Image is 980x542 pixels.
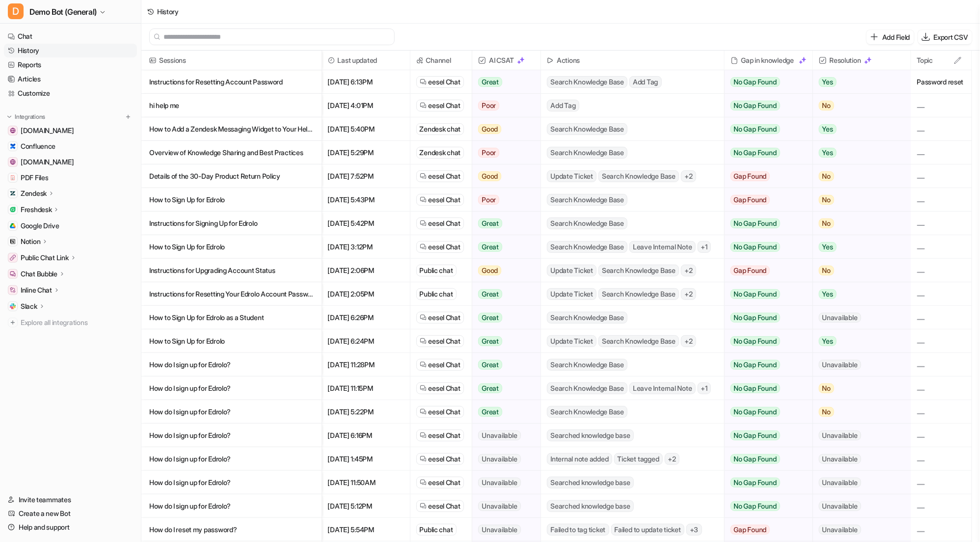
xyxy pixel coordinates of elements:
[547,453,612,465] span: Internal note added
[731,77,780,87] span: No Gap Found
[725,117,805,141] button: No Gap Found
[599,335,679,347] span: Search Knowledge Base
[149,471,314,494] p: How do I sign up for Edrolo?
[21,205,52,215] p: Freshdesk
[4,520,137,534] a: Help and support
[867,30,914,44] button: Add Field
[813,282,903,306] button: Yes
[4,493,137,507] a: Invite teammates
[420,432,427,439] img: eeselChat
[326,494,406,518] span: [DATE] 5:12PM
[149,141,314,164] p: Overview of Knowledge Sharing and Best Practices
[725,164,805,188] button: Gap Found
[813,235,903,259] button: Yes
[8,318,18,327] img: explore all integrations
[725,70,805,94] button: No Gap Found
[547,335,597,347] span: Update Ticket
[10,255,16,261] img: Public Chat Link
[21,315,133,330] span: Explore all integrations
[813,164,903,188] button: No
[731,101,780,110] span: No Gap Found
[731,478,780,488] span: No Gap Found
[21,237,40,246] p: Notion
[420,79,427,85] img: eeselChat
[813,329,903,353] button: Yes
[478,242,502,252] span: Great
[547,312,627,324] span: Search Knowledge Base
[21,301,37,311] p: Slack
[725,259,805,282] button: Gap Found
[420,171,461,181] a: eesel Chat
[21,285,52,295] p: Inline Chat
[125,113,132,120] img: menu_add.svg
[326,259,406,282] span: [DATE] 2:06PM
[420,338,427,345] img: eeselChat
[819,124,837,134] span: Yes
[10,287,16,293] img: Inline Chat
[472,259,535,282] button: Good
[725,329,805,353] button: No Gap Found
[472,235,535,259] button: Great
[478,525,520,535] span: Unavailable
[731,218,780,228] span: No Gap Found
[326,141,406,164] span: [DATE] 5:29PM
[420,102,427,109] img: eeselChat
[478,171,501,181] span: Good
[472,94,535,117] button: Poor
[326,164,406,188] span: [DATE] 7:52PM
[547,288,597,300] span: Update Ticket
[21,157,74,167] span: [DOMAIN_NAME]
[547,147,627,159] span: Search Knowledge Base
[614,453,663,465] span: Ticket tagged
[420,360,461,370] a: eesel Chat
[420,383,461,393] a: eesel Chat
[10,190,16,196] img: Zendesk
[725,494,805,518] button: No Gap Found
[10,207,16,213] img: Freshdesk
[731,454,780,464] span: No Gap Found
[472,353,535,377] button: Great
[599,265,679,276] span: Search Knowledge Base
[725,94,805,117] button: No Gap Found
[819,525,861,535] span: Unavailable
[4,58,137,72] a: Reports
[326,377,406,400] span: [DATE] 11:15PM
[326,188,406,212] span: [DATE] 5:43PM
[918,30,972,44] button: Export CSV
[819,266,835,275] span: No
[813,377,903,400] button: No
[326,306,406,329] span: [DATE] 6:26PM
[429,242,461,252] span: eesel Chat
[420,244,427,250] img: eeselChat
[819,289,837,299] span: Yes
[629,76,661,88] span: Add Tag
[681,265,696,276] span: + 2
[420,242,461,252] a: eesel Chat
[698,241,711,253] span: + 1
[729,51,809,70] div: Gap in knowledge
[731,148,780,158] span: No Gap Found
[149,212,314,235] p: Instructions for Signing Up for Edrolo
[326,235,406,259] span: [DATE] 3:12PM
[478,266,501,275] span: Good
[420,501,461,511] a: eesel Chat
[547,265,597,276] span: Update Ticket
[416,265,457,276] div: Public chat
[149,329,314,353] p: How to Sign Up for Edrolo
[819,431,861,440] span: Unavailable
[4,124,137,137] a: www.atlassian.com[DOMAIN_NAME]
[547,76,627,88] span: Search Knowledge Base
[478,360,502,370] span: Great
[478,336,502,346] span: Great
[429,431,461,440] span: eesel Chat
[725,306,805,329] button: No Gap Found
[681,170,696,182] span: + 2
[326,329,406,353] span: [DATE] 6:24PM
[420,314,427,321] img: eeselChat
[725,282,805,306] button: No Gap Found
[420,77,461,87] a: eesel Chat
[819,242,837,252] span: Yes
[813,212,903,235] button: No
[819,383,835,393] span: No
[21,189,47,198] p: Zendesk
